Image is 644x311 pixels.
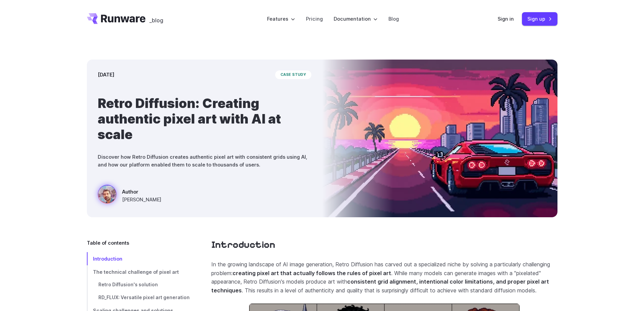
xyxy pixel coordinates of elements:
[267,15,295,23] label: Features
[87,252,190,265] a: Introduction
[98,282,158,287] span: Retro Diffusion's solution
[98,71,114,79] time: [DATE]
[122,188,161,196] span: Author
[149,13,163,24] a: _blog
[522,12,557,25] a: Sign up
[334,15,378,23] label: Documentation
[87,279,190,291] a: Retro Diffusion's solution
[388,15,399,23] a: Blog
[98,153,311,169] p: Discover how Retro Diffusion creates authentic pixel art with consistent grids using AI, and how ...
[211,239,275,251] a: Introduction
[233,270,391,276] strong: creating pixel art that actually follows the rules of pixel art
[98,95,311,142] h1: Retro Diffusion: Creating authentic pixel art with AI at scale
[87,13,146,24] a: Go to /
[211,260,557,295] p: In the growing landscape of AI image generation, Retro Diffusion has carved out a specialized nic...
[87,265,190,279] a: The technical challenge of pixel art
[322,60,557,217] img: a red sports car on a futuristic highway with a sunset and city skyline in the background, styled...
[87,239,129,247] span: Table of contents
[149,18,163,23] span: _blog
[98,185,161,206] a: a red sports car on a futuristic highway with a sunset and city skyline in the background, styled...
[87,291,190,304] a: RD_FLUX: Versatile pixel art generation
[98,295,190,300] span: RD_FLUX: Versatile pixel art generation
[275,70,311,79] span: case study
[93,256,122,262] span: Introduction
[93,269,179,275] span: The technical challenge of pixel art
[211,278,549,294] strong: consistent grid alignment, intentional color limitations, and proper pixel art techniques
[498,15,514,23] a: Sign in
[306,15,323,23] a: Pricing
[122,196,161,203] span: [PERSON_NAME]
